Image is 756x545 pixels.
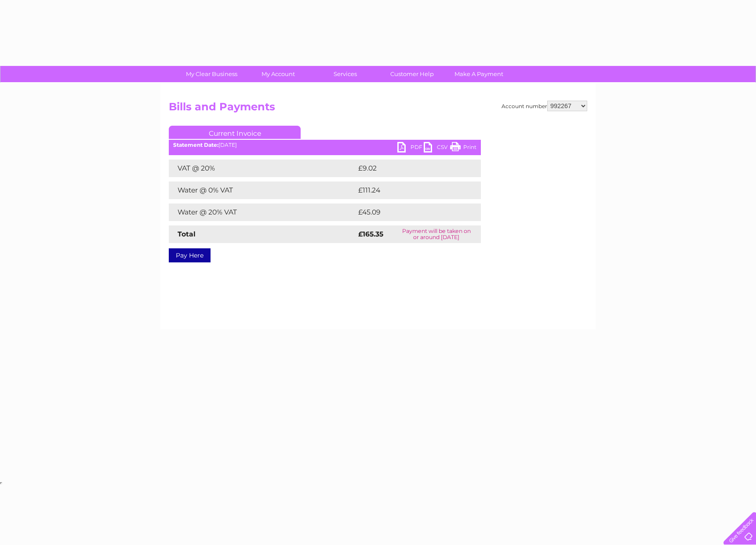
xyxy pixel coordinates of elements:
[397,142,424,155] a: PDF
[178,230,196,238] strong: Total
[424,142,450,155] a: CSV
[392,225,481,243] td: Payment will be taken on or around [DATE]
[309,66,382,82] a: Services
[376,66,448,82] a: Customer Help
[450,142,476,155] a: Print
[175,66,248,82] a: My Clear Business
[169,203,356,221] td: Water @ 20% VAT
[358,230,383,238] strong: £165.35
[169,248,211,262] a: Pay Here
[242,66,315,82] a: My Account
[356,182,463,199] td: £111.24
[356,160,461,177] td: £9.02
[169,182,356,199] td: Water @ 0% VAT
[443,66,515,82] a: Make A Payment
[502,101,587,111] div: Account number
[169,160,356,177] td: VAT @ 20%
[173,142,218,148] b: Statement Date:
[169,142,481,148] div: [DATE]
[169,126,301,139] a: Current Invoice
[356,203,463,221] td: £45.09
[169,101,587,117] h2: Bills and Payments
